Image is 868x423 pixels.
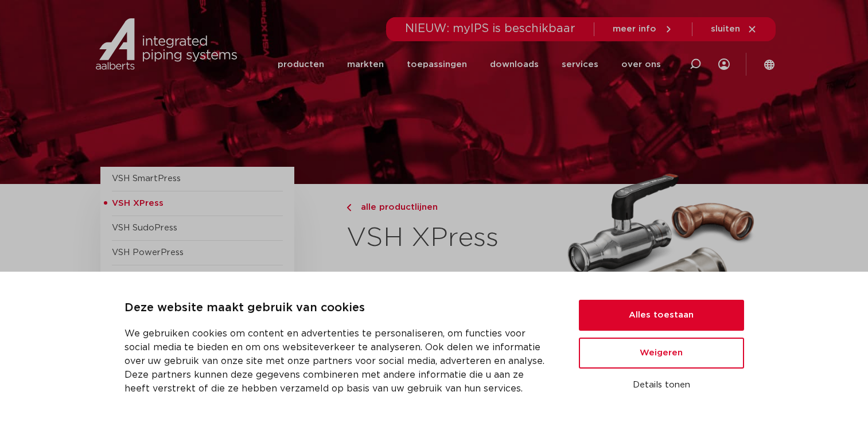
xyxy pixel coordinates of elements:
h1: VSH XPress [347,220,554,257]
button: Details tonen [579,375,744,395]
a: sluiten [711,24,757,34]
button: Alles toestaan [579,300,744,331]
a: VSH PowerPress [112,248,184,257]
div: my IPS [718,41,730,88]
a: downloads [490,41,539,88]
a: producten [278,41,324,88]
img: chevron-right.svg [347,204,351,211]
p: Deze website maakt gebruik van cookies [124,299,551,318]
h5: Het complete M-profiel leidingsysteem VSH XPress is een compleet leidingsysteem dat geschikt is v... [347,271,554,344]
span: VSH XPress [112,199,164,207]
span: sluiten [711,25,740,33]
span: meer info [613,25,656,33]
a: meer info [613,24,674,34]
button: Weigeren [579,338,744,369]
a: alle productlijnen [347,201,554,214]
a: over ons [621,41,661,88]
p: We gebruiken cookies om content en advertenties te personaliseren, om functies voor social media ... [124,327,551,395]
a: markten [347,41,384,88]
a: toepassingen [407,41,467,88]
span: NIEUW: myIPS is beschikbaar [405,23,575,34]
a: VSH SudoPress [112,224,177,232]
span: alle productlijnen [354,203,438,211]
a: VSH SmartPress [112,174,181,183]
a: services [562,41,598,88]
nav: Menu [278,41,661,88]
